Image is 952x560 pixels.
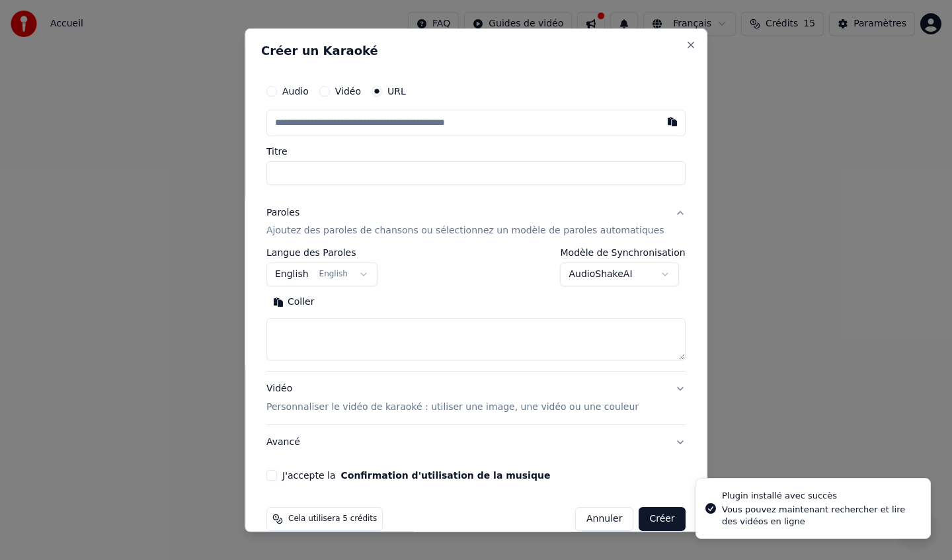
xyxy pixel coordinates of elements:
[561,248,686,257] label: Modèle de Synchronisation
[266,224,664,237] p: Ajoutez des paroles de chansons ou sélectionnez un modèle de paroles automatiques
[266,206,299,219] div: Paroles
[387,86,406,95] label: URL
[282,86,309,95] label: Audio
[266,382,639,414] div: Vidéo
[266,248,377,257] label: Langue des Paroles
[266,425,686,460] button: Avancé
[266,401,639,414] p: Personnaliser le vidéo de karaoké : utiliser une image, une vidéo ou une couleur
[266,372,686,424] button: VidéoPersonnaliser le vidéo de karaoké : utiliser une image, une vidéo ou une couleur
[266,195,686,248] button: ParolesAjoutez des paroles de chansons ou sélectionnez un modèle de paroles automatiques
[266,292,321,313] button: Coller
[335,86,361,95] label: Vidéo
[341,471,551,480] button: J'accepte la
[639,507,686,531] button: Créer
[266,248,686,371] div: ParolesAjoutez des paroles de chansons ou sélectionnez un modèle de paroles automatiques
[288,514,377,524] span: Cela utilisera 5 crédits
[266,146,686,155] label: Titre
[261,44,691,56] h2: Créer un Karaoké
[282,471,550,480] label: J'accepte la
[575,507,633,531] button: Annuler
